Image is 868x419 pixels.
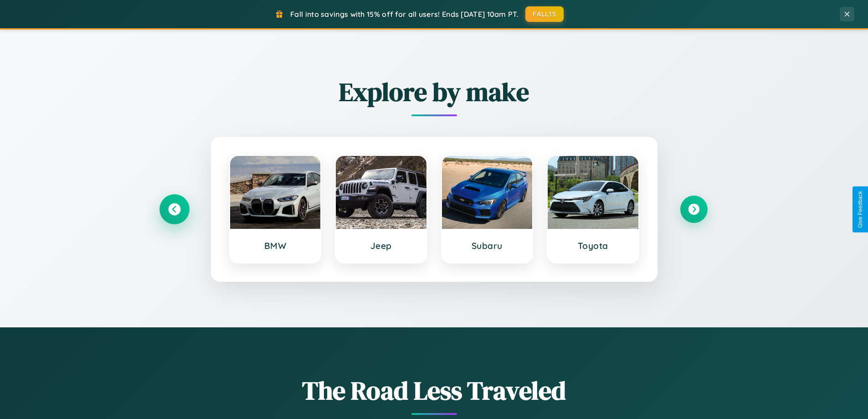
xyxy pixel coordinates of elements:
[161,373,708,408] h1: The Road Less Traveled
[857,191,863,228] div: Give Feedback
[161,74,708,109] h2: Explore by make
[451,240,524,251] h3: Subaru
[525,6,564,22] button: FALL15
[557,240,629,251] h3: Toyota
[239,240,312,251] h3: BMW
[345,240,417,251] h3: Jeep
[290,10,519,19] span: Fall into savings with 15% off for all users! Ends [DATE] 10am PT.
